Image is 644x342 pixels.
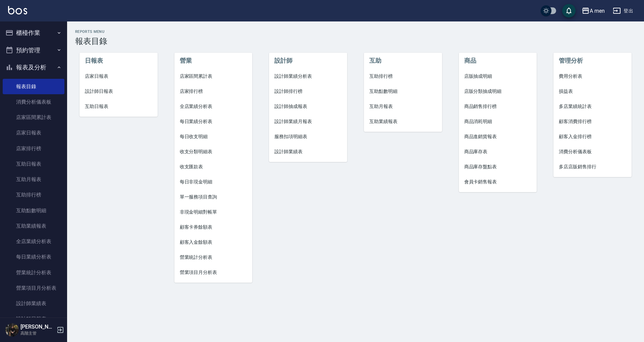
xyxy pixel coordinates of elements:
a: 消費分析儀表板 [553,144,632,159]
a: 互助點數明細 [3,203,64,218]
h5: [PERSON_NAME] [20,324,55,330]
a: 報表目錄 [3,79,64,94]
button: A men [579,4,607,18]
a: 設計師排行榜 [269,84,347,99]
a: 全店業績分析表 [174,99,253,114]
span: 顧客卡券餘額表 [180,224,247,231]
span: 營業項目月分析表 [180,269,247,276]
a: 損益表 [553,84,632,99]
span: 費用分析表 [559,73,626,80]
img: Person [5,323,19,337]
p: 高階主管 [20,330,55,336]
span: 損益表 [559,88,626,95]
a: 費用分析表 [553,69,632,84]
span: 收支分類明細表 [180,148,247,155]
a: 每日業績分析表 [174,114,253,129]
span: 營業統計分析表 [180,254,247,261]
a: 單一服務項目查詢 [174,189,253,205]
span: 全店業績分析表 [180,103,247,110]
a: 設計師日報表 [79,84,158,99]
a: 店家排行榜 [174,84,253,99]
span: 商品庫存表 [464,148,532,155]
a: 商品消耗明細 [459,114,537,129]
span: 每日業績分析表 [180,118,247,125]
a: 商品銷售排行榜 [459,99,537,114]
a: 服務扣項明細表 [269,129,347,144]
span: 設計師抽成報表 [274,103,342,110]
a: 設計師業績月報表 [269,114,347,129]
a: 互助排行榜 [364,69,442,84]
span: 互助排行榜 [369,73,437,80]
a: 顧客入金餘額表 [174,235,253,250]
a: 互助點數明細 [364,84,442,99]
a: 商品庫存盤點表 [459,159,537,174]
span: 設計師日報表 [85,88,152,95]
a: 商品庫存表 [459,144,537,159]
a: 每日非現金明細 [174,174,253,189]
span: 互助月報表 [369,103,437,110]
li: 商品 [459,53,537,69]
span: 每日非現金明細 [180,178,247,185]
span: 消費分析儀表板 [559,148,626,155]
div: A men [590,7,605,15]
span: 互助業績報表 [369,118,437,125]
span: 商品進銷貨報表 [464,133,532,140]
h2: Reports Menu [75,30,636,34]
a: 互助日報表 [3,156,64,172]
a: 收支分類明細表 [174,144,253,159]
span: 設計師業績分析表 [274,73,342,80]
a: 店販抽成明細 [459,69,537,84]
a: 設計師業績表 [269,144,347,159]
a: 收支匯款表 [174,159,253,174]
a: 設計師抽成報表 [269,99,347,114]
a: 店販分類抽成明細 [459,84,537,99]
button: 報表及分析 [3,59,64,76]
span: 商品消耗明細 [464,118,532,125]
span: 多店業績統計表 [559,103,626,110]
span: 顧客消費排行榜 [559,118,626,125]
a: 顧客入金排行榜 [553,129,632,144]
a: 互助業績報表 [3,218,64,234]
span: 每日收支明細 [180,133,247,140]
li: 互助 [364,53,442,69]
img: Logo [8,6,27,14]
button: 預約管理 [3,42,64,59]
span: 會員卡銷售報表 [464,178,532,185]
a: 全店業績分析表 [3,234,64,249]
a: 每日業績分析表 [3,249,64,265]
span: 商品銷售排行榜 [464,103,532,110]
a: 互助月報表 [3,172,64,187]
span: 單一服務項目查詢 [180,193,247,201]
span: 服務扣項明細表 [274,133,342,140]
a: 店家排行榜 [3,141,64,156]
a: 設計師業績分析表 [269,69,347,84]
button: 櫃檯作業 [3,24,64,42]
span: 互助點數明細 [369,88,437,95]
span: 店販分類抽成明細 [464,88,532,95]
a: 設計師日報表 [3,311,64,327]
a: 互助排行榜 [3,187,64,203]
a: 消費分析儀表板 [3,94,64,110]
a: 會員卡銷售報表 [459,174,537,189]
span: 設計師業績表 [274,148,342,155]
li: 日報表 [79,53,158,69]
button: save [562,4,576,17]
a: 多店業績統計表 [553,99,632,114]
li: 營業 [174,53,253,69]
button: 登出 [610,5,636,17]
span: 店販抽成明細 [464,73,532,80]
span: 商品庫存盤點表 [464,163,532,170]
span: 顧客入金餘額表 [180,239,247,246]
a: 營業統計分析表 [174,250,253,265]
a: 營業項目月分析表 [3,280,64,296]
a: 店家日報表 [79,69,158,84]
a: 店家區間累計表 [3,110,64,125]
a: 互助日報表 [79,99,158,114]
li: 設計師 [269,53,347,69]
span: 多店店販銷售排行 [559,163,626,170]
a: 營業統計分析表 [3,265,64,280]
span: 顧客入金排行榜 [559,133,626,140]
a: 商品進銷貨報表 [459,129,537,144]
li: 管理分析 [553,53,632,69]
span: 設計師業績月報表 [274,118,342,125]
